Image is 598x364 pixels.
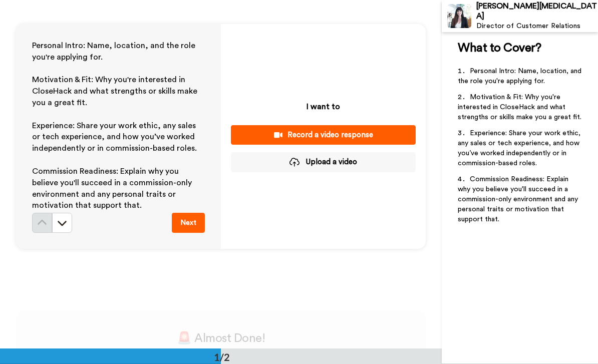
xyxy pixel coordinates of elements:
[32,76,199,107] span: Motivation & Fit: Why you're interested in CloseHack and what strengths or skills make you a grea...
[458,68,583,85] span: Personal Intro: Name, location, and the role you're applying for.
[231,152,416,172] button: Upload a video
[458,130,582,167] span: Experience: Share your work ethic, any sales or tech experience, and how you’ve worked independen...
[32,122,198,153] span: Experience: Share your work ethic, any sales or tech experience, and how you’ve worked independen...
[458,94,581,121] span: Motivation & Fit: Why you're interested in CloseHack and what strengths or skills make you a grea...
[32,167,194,210] span: Commission Readiness: Explain why you believe you'll succeed in a commission-only environment and...
[458,176,580,223] span: Commission Readiness: Explain why you believe you'll succeed in a commission-only environment and...
[231,125,416,145] button: Record a video response
[239,130,408,140] div: Record a video response
[476,22,597,31] div: Director of Customer Relations
[32,42,197,61] span: Personal Intro: Name, location, and the role you're applying for.
[307,101,340,113] p: I want to
[476,2,597,21] div: [PERSON_NAME][MEDICAL_DATA]
[172,213,205,233] button: Next
[458,42,541,54] span: What to Cover?
[198,350,246,364] div: 1/2
[447,4,471,28] img: Profile Image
